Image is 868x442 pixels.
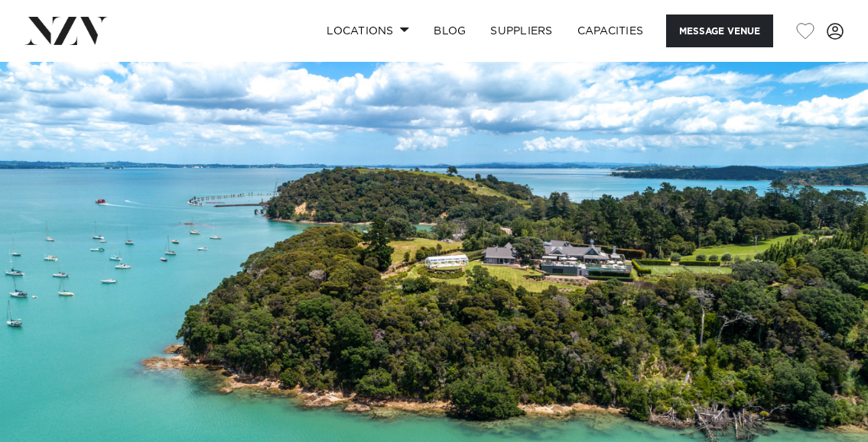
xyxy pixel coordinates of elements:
a: BLOG [421,15,478,47]
a: Capacities [565,15,656,47]
a: SUPPLIERS [478,15,564,47]
a: Locations [314,15,421,47]
button: Message Venue [666,15,773,47]
img: nzv-logo.png [24,17,108,44]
